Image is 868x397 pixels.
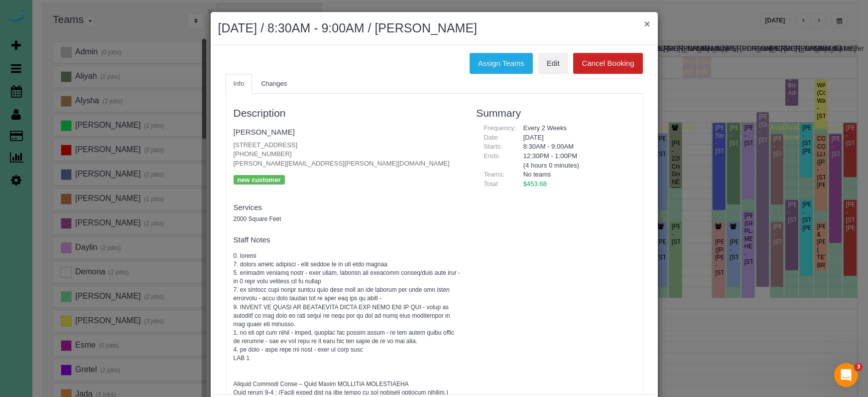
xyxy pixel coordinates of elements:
[834,363,858,387] iframe: Intercom live chat
[484,134,499,141] span: Date:
[573,53,642,74] button: Cancel Booking
[484,180,499,188] span: Total:
[516,133,635,143] div: [DATE]
[234,128,295,136] a: [PERSON_NAME]
[470,53,533,74] button: Assign Teams
[234,107,462,119] h3: Description
[234,80,245,87] span: Info
[226,74,252,94] a: Info
[484,152,500,160] span: Ends:
[234,141,462,169] p: [STREET_ADDRESS] [PHONE_NUMBER] [PERSON_NAME][EMAIL_ADDRESS][PERSON_NAME][DOMAIN_NAME]
[855,363,863,371] span: 3
[476,107,634,119] h3: Summary
[234,203,462,212] h4: Services
[484,171,504,178] span: Teams:
[523,180,547,188] span: $453.68
[516,124,635,133] div: Every 2 Weeks
[234,216,462,222] h5: 2000 Square Feet
[484,143,502,150] span: Starts:
[484,124,516,132] span: Frequency:
[644,18,650,29] button: ×
[523,171,551,178] span: No teams
[218,19,650,37] h2: [DATE] / 8:30AM - 9:00AM / [PERSON_NAME]
[516,142,635,152] div: 8:30AM - 9:00AM
[234,236,462,244] h4: Staff Notes
[261,80,287,87] span: Changes
[253,74,295,94] a: Changes
[234,175,285,185] p: new customer
[516,152,635,170] div: 12:30PM - 1:00PM (4 hours 0 minutes)
[538,53,568,74] a: Edit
